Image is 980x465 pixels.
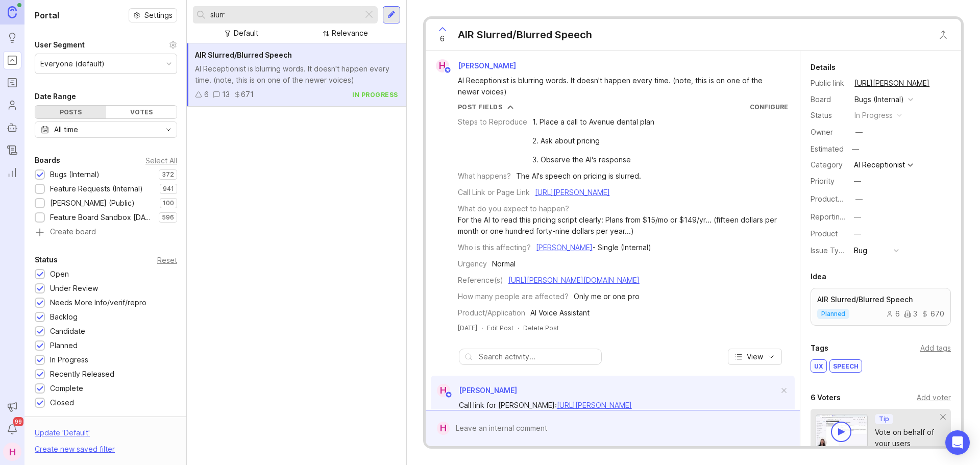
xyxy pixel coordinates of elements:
a: [DATE] [458,324,477,332]
div: Steps to Reproduce [458,116,527,128]
a: [PERSON_NAME] [536,243,593,252]
div: Tags [811,342,828,354]
div: Status [35,254,58,266]
div: Everyone (default) [40,58,105,69]
div: AI Voice Assistant [530,307,590,319]
div: 6 Voters [811,391,841,404]
input: Search activity... [479,351,596,362]
div: — [855,127,863,138]
div: Who is this affecting? [458,242,531,253]
input: Search... [210,9,359,20]
div: AI Receptionist [854,161,905,168]
div: 3 [904,310,917,317]
button: H [3,443,21,461]
p: 596 [162,213,174,222]
div: What happens? [458,170,511,182]
button: Settings [129,8,177,22]
div: Reference(s) [458,275,503,286]
div: In Progress [50,354,88,365]
div: · [481,324,483,332]
a: Reporting [3,163,21,182]
div: - Single (Internal) [536,242,651,253]
div: Bugs (Internal) [854,94,904,105]
div: Feature Requests (Internal) [50,183,143,194]
span: 6 [440,33,445,44]
img: member badge [445,391,452,399]
div: For the AI to read this pricing script clearly: Plans from $15/mo or $149/yr... (fifteen dollars ... [458,214,788,237]
div: 6 [886,310,900,317]
div: AI Receptionist is blurring words. It doesn't happen every time. (note, this is on one of the new... [195,63,398,86]
div: Needs More Info/verif/repro [50,297,146,308]
a: [URL][PERSON_NAME] [851,77,933,90]
div: Backlog [50,311,78,323]
label: Reporting Team [811,212,865,221]
span: [PERSON_NAME] [458,61,516,70]
div: Idea [811,271,826,283]
div: Boards [35,154,60,166]
div: Bug [854,245,867,256]
a: H[PERSON_NAME] [431,384,517,397]
div: Votes [106,106,177,118]
div: Product/Application [458,307,525,319]
div: Call link for [PERSON_NAME]: [459,400,778,411]
div: AI Receptionist is blurring words. It doesn't happen every time. (note, this is on one of the new... [458,75,779,97]
div: Bugs (Internal) [50,169,100,180]
div: in progress [352,90,398,99]
label: Priority [811,177,835,185]
div: — [854,176,861,187]
span: [PERSON_NAME] [459,386,517,395]
div: The AI's speech on pricing is slurred. [516,170,641,182]
div: Planned [50,340,78,351]
p: Tip [879,415,889,423]
p: 100 [163,199,174,207]
time: [DATE] [458,324,477,332]
div: How many people are affected? [458,291,569,302]
div: Estimated [811,145,844,153]
a: AIR Slurred/Blurred SpeechAI Receptionist is blurring words. It doesn't happen every time. (note,... [187,43,406,107]
div: Only me or one pro [574,291,640,302]
div: Open [50,268,69,280]
div: Delete Post [523,324,559,332]
div: Category [811,159,846,170]
div: — [849,142,862,156]
div: speech [830,360,862,372]
div: Public link [811,78,846,89]
img: Canny Home [8,6,17,18]
div: AIR Slurred/Blurred Speech [458,28,592,42]
button: ProductboardID [852,192,866,206]
h1: Portal [35,9,59,21]
div: Default [234,28,258,39]
div: Under Review [50,283,98,294]
img: video-thumbnail-vote-d41b83416815613422e2ca741bf692cc.jpg [816,414,868,448]
span: 99 [13,417,23,426]
button: Announcements [3,398,21,416]
div: Reset [157,257,177,263]
div: 1. Place a call to Avenue dental plan [532,116,654,128]
div: Date Range [35,90,76,103]
p: 941 [163,185,174,193]
a: [URL][PERSON_NAME] [535,188,610,197]
a: Create board [35,228,177,237]
div: Add voter [917,392,951,403]
div: H [437,384,450,397]
a: Users [3,96,21,114]
div: H [437,422,450,435]
div: [PERSON_NAME] (Public) [50,198,135,209]
a: Roadmaps [3,74,21,92]
button: Notifications [3,420,21,438]
div: Post Fields [458,103,503,111]
div: UX [811,360,826,372]
span: Settings [144,10,173,20]
div: H [436,59,449,72]
a: Portal [3,51,21,69]
div: Owner [811,127,846,138]
div: Closed [50,397,74,408]
p: planned [821,310,845,318]
label: ProductboardID [811,194,865,203]
a: Ideas [3,29,21,47]
div: User Segment [35,39,85,51]
button: View [728,349,782,365]
a: [URL][PERSON_NAME][DOMAIN_NAME] [508,276,640,284]
button: Post Fields [458,103,514,111]
p: 372 [162,170,174,179]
